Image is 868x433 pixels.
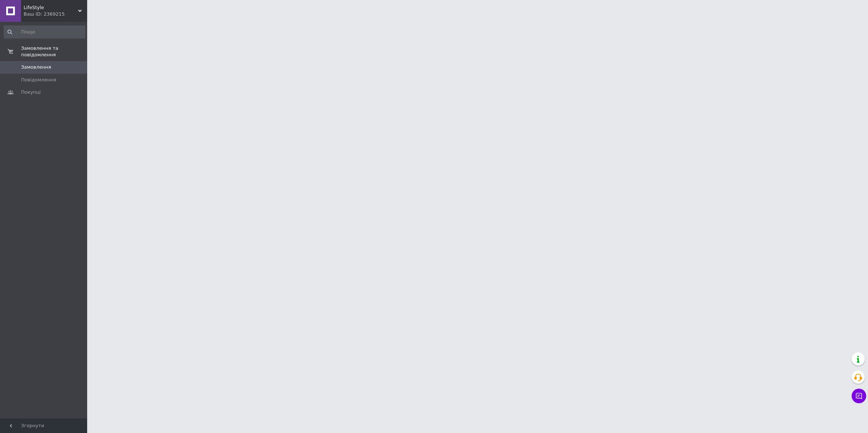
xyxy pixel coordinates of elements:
span: Покупці [21,89,41,96]
span: Повідомлення [21,77,56,83]
input: Пошук [4,25,85,39]
span: Замовлення та повідомлення [21,45,87,58]
span: LifeStyle [24,4,78,11]
button: Чат з покупцем [852,389,866,403]
span: Замовлення [21,64,51,70]
div: Ваш ID: 2369215 [24,11,87,17]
